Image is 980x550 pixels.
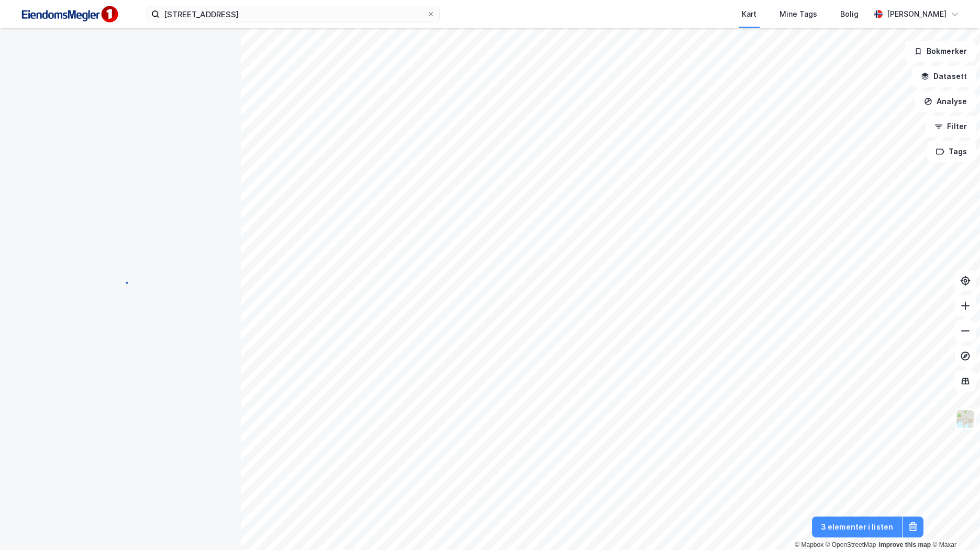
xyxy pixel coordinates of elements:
button: Datasett [912,66,976,87]
img: spinner.a6d8c91a73a9ac5275cf975e30b51cfb.svg [112,274,129,291]
img: Z [955,409,975,429]
button: 3 elementer i listen [812,517,902,537]
button: Analyse [915,91,976,112]
a: OpenStreetMap [826,541,876,548]
div: Kart [742,8,756,20]
a: Improve this map [879,541,931,548]
div: Mine Tags [779,8,817,20]
button: Bokmerker [905,41,976,62]
button: Tags [927,141,976,162]
div: [PERSON_NAME] [887,8,946,20]
div: Kontrollprogram for chat [928,500,980,550]
div: Bolig [840,8,859,20]
input: Søk på adresse, matrikkel, gårdeiere, leietakere eller personer [160,6,427,22]
iframe: Chat Widget [928,500,980,550]
a: Mapbox [795,541,823,548]
button: Filter [926,116,976,137]
img: F4PB6Px+NJ5v8B7XTbfpPpyloAAAAASUVORK5CYII= [17,3,121,26]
